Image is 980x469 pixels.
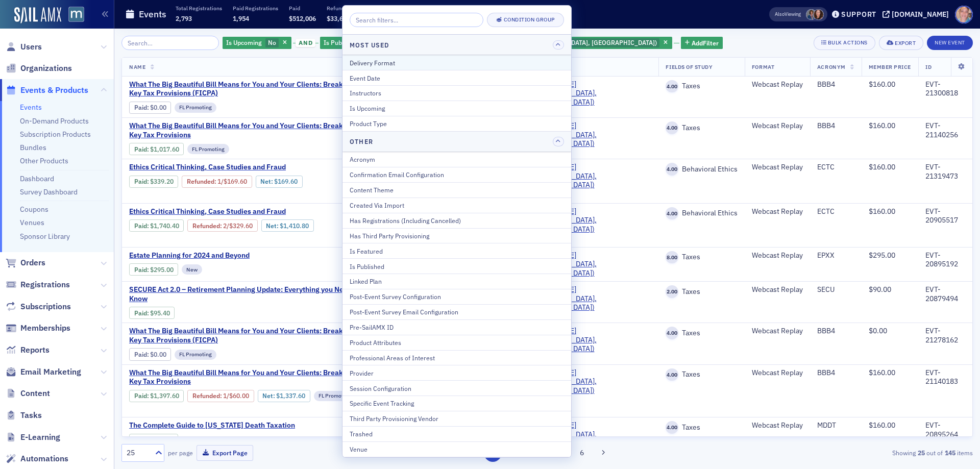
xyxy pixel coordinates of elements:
[134,392,147,400] a: Paid
[129,421,301,430] a: The Complete Guide to [US_STATE] Death Taxation
[176,14,192,22] span: 2,793
[752,63,774,70] span: Format
[817,63,846,70] span: Acronym
[817,207,854,216] div: ECTC
[350,277,564,286] div: Linked Plan
[869,162,895,171] span: $160.00
[573,444,591,462] button: 6
[350,231,564,240] div: Has Third Party Provisioning
[869,326,887,335] span: $0.00
[129,121,377,139] span: What The Big Beautiful Bill Means for You and Your Clients: Breaking Down Key Tax Provisions
[182,264,202,275] div: New
[775,11,801,18] span: Viewing
[150,145,179,153] span: $1,017.60
[522,251,652,278] a: [PERSON_NAME] ([GEOGRAPHIC_DATA], [GEOGRAPHIC_DATA])
[955,6,973,23] span: Profile
[134,351,150,358] span: :
[258,390,310,402] div: Net: $133760
[678,82,700,91] span: Taxes
[150,351,166,358] span: $0.00
[522,207,652,234] a: [PERSON_NAME] ([GEOGRAPHIC_DATA], [GEOGRAPHIC_DATA])
[129,163,377,172] a: Ethics Critical Thinking, Case Studies and Fraud
[895,40,916,46] div: Export
[134,178,147,185] a: Paid
[6,301,71,312] a: Subscriptions
[681,37,723,50] button: AddFilter
[342,70,571,85] button: Event Date
[892,10,949,19] div: [DOMAIN_NAME]
[666,63,713,70] span: Fields Of Study
[327,5,351,12] p: Refunded
[342,213,571,228] button: Has Registrations (Including Cancelled)
[256,176,303,188] div: Net: $16960
[187,144,229,154] div: FL Promoting
[350,13,483,27] input: Search filters...
[817,163,854,172] div: ECTC
[6,344,50,356] a: Reports
[150,266,174,274] span: $295.00
[233,5,278,12] p: Paid Registrations
[134,178,150,185] span: :
[134,266,150,274] span: :
[261,219,314,232] div: Net: $141080
[20,323,70,334] span: Memberships
[129,285,377,303] span: SECURE Act 2.0 – Retirement Planning Update: Everything you Need to Know
[342,365,571,380] button: Provider
[342,350,571,365] button: Professional Areas of Interest
[192,392,220,400] a: Refunded
[134,309,147,317] a: Paid
[6,453,68,464] a: Automations
[522,285,652,312] span: Werner-Rocca (Flourtown, PA)
[260,178,274,185] span: Net :
[350,170,564,179] div: Confirmation Email Configuration
[134,436,150,443] span: :
[869,121,895,130] span: $160.00
[916,448,926,457] strong: 25
[925,63,932,70] span: ID
[14,7,61,23] img: SailAMX
[129,307,175,319] div: Paid: 1 - $9540
[129,207,377,216] a: Ethics Critical Thinking, Case Studies and Fraud
[841,10,876,19] div: Support
[806,9,817,20] span: Chris Dougherty
[129,327,377,344] span: What The Big Beautiful Bill Means for You and Your Clients: Breaking Down Key Tax Provisions (FICPA)
[293,39,318,47] button: and
[522,80,652,107] a: [PERSON_NAME] ([GEOGRAPHIC_DATA], [GEOGRAPHIC_DATA])
[522,285,652,312] a: [PERSON_NAME] ([GEOGRAPHIC_DATA], [GEOGRAPHIC_DATA])
[817,251,854,260] div: EPXX
[925,80,965,98] div: EVT-21300818
[925,251,965,269] div: EVT-20895192
[666,368,678,381] span: 4.00
[150,222,179,230] span: $1,740.40
[6,279,70,290] a: Registrations
[350,429,564,438] div: Trashed
[342,116,571,131] button: Product Type
[350,216,564,225] div: Has Registrations (Including Cancelled)
[134,145,147,153] a: Paid
[6,41,42,53] a: Users
[869,63,911,70] span: Member Price
[342,243,571,258] button: Is Featured
[6,257,45,268] a: Orders
[350,201,564,210] div: Created Via Import
[752,368,803,378] div: Webcast Replay
[6,410,42,421] a: Tasks
[350,399,564,408] div: Specific Event Tracking
[361,5,388,12] p: Net
[925,368,965,386] div: EVT-21140183
[266,222,280,230] span: Net :
[20,232,70,241] a: Sponsor Library
[696,448,973,457] div: Showing out of items
[327,14,350,22] span: $33,641
[129,390,184,402] div: Paid: 8 - $139760
[134,222,150,230] span: :
[20,174,54,183] a: Dashboard
[817,121,854,131] div: BBB4
[678,423,700,432] span: Taxes
[678,287,700,297] span: Taxes
[20,116,89,126] a: On-Demand Products
[666,207,678,220] span: 4.00
[522,327,652,354] span: Werner-Rocca (Flourtown, PA)
[522,207,652,234] span: Werner-Rocca (Flourtown, PA)
[678,370,700,379] span: Taxes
